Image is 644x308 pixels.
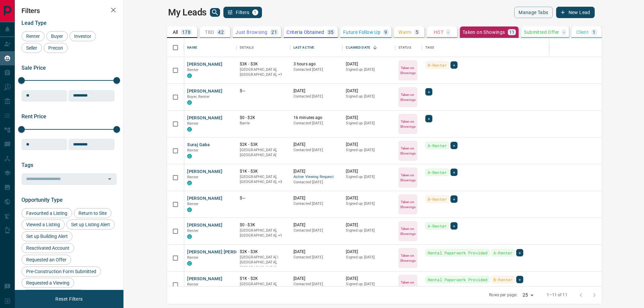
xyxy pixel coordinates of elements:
[346,276,392,282] p: [DATE]
[399,226,417,236] p: Taken on Showings
[428,196,447,202] span: B-Renter
[51,293,87,305] button: Reset Filters
[46,31,68,41] div: Buyer
[293,94,339,99] p: Contacted [DATE]
[346,222,392,228] p: [DATE]
[343,30,380,35] p: Future Follow Up
[346,228,392,233] p: Signed up [DATE]
[44,43,68,53] div: Precon
[453,62,455,68] span: +
[516,276,523,283] div: +
[563,30,565,35] p: -
[187,88,222,95] button: [PERSON_NAME]
[240,174,287,185] p: Etobicoke, North York, Toronto
[187,154,192,159] div: condos.ca
[240,282,287,292] p: East End, Midtown | Central, Toronto
[293,88,339,94] p: [DATE]
[556,7,595,18] button: New Lead
[105,174,114,184] button: Open
[399,280,417,290] p: Taken on Showings
[235,30,267,35] p: Just Browsing
[21,231,72,241] div: Set up Building Alert
[223,7,262,18] button: Filters1
[547,292,567,298] p: 1–11 of 11
[293,115,339,121] p: 16 minutes ago
[293,61,339,67] p: 3 hours ago
[399,65,417,75] p: Taken on Showings
[346,94,392,99] p: Signed up [DATE]
[398,30,412,35] p: Warm
[428,223,447,229] span: A-Renter
[399,173,417,183] p: Taken on Showings
[293,195,339,201] p: [DATE]
[187,95,210,99] span: Buyer, Renter
[346,169,392,174] p: [DATE]
[293,147,339,153] p: Contacted [DATE]
[240,88,287,94] p: $---
[453,223,455,229] span: +
[21,220,65,230] div: Viewed a Listing
[24,222,62,227] span: Viewed a Listing
[346,174,392,180] p: Signed up [DATE]
[293,255,339,260] p: Contacted [DATE]
[342,38,395,57] div: Claimed Date
[187,127,192,132] div: condos.ca
[168,7,207,18] h1: My Leads
[346,115,392,121] p: [DATE]
[428,62,447,68] span: B-Renter
[520,290,536,300] div: 25
[187,121,199,126] span: Renter
[240,255,287,270] p: [GEOGRAPHIC_DATA] | [GEOGRAPHIC_DATA], [GEOGRAPHIC_DATA]
[240,38,254,57] div: Details
[293,180,339,185] p: Contacted [DATE]
[187,181,192,185] div: condos.ca
[328,30,334,35] p: 35
[293,142,339,147] p: [DATE]
[187,234,192,239] div: condos.ca
[425,115,432,122] div: +
[493,276,513,283] span: B-Renter
[290,38,343,57] div: Last Active
[399,119,417,129] p: Taken on Showings
[293,276,339,282] p: [DATE]
[450,61,458,69] div: +
[21,7,117,15] h2: Filters
[346,142,392,147] p: [DATE]
[346,195,392,201] p: [DATE]
[21,162,33,168] span: Tags
[346,67,392,72] p: Signed up [DATE]
[182,30,191,35] p: 178
[514,7,552,18] button: Manage Tabs
[187,68,199,72] span: Renter
[24,280,72,286] span: Requested a Viewing
[24,234,70,239] span: Set up Building Alert
[21,43,42,53] div: Seller
[293,38,314,57] div: Last Active
[293,169,339,174] p: [DATE]
[428,88,430,95] span: +
[46,45,65,51] span: Precon
[210,8,220,17] button: search button
[519,249,521,256] span: +
[428,249,487,256] span: Rental Paperwork Provided
[21,266,101,276] div: Pre-Construction Form Submitted
[240,147,287,158] p: [GEOGRAPHIC_DATA], [GEOGRAPHIC_DATA]
[187,73,192,78] div: condos.ca
[187,207,192,212] div: condos.ca
[453,169,455,176] span: +
[509,30,515,35] p: 11
[72,34,94,39] span: Investor
[425,88,432,96] div: +
[293,67,339,72] p: Contacted [DATE]
[240,222,287,228] p: $0 - $3K
[346,249,392,255] p: [DATE]
[240,121,287,126] p: Barrie
[49,34,65,39] span: Buyer
[21,31,45,41] div: Renter
[346,38,370,57] div: Claimed Date
[346,121,392,126] p: Signed up [DATE]
[346,282,392,287] p: Signed up [DATE]
[24,269,99,274] span: Pre-Construction Form Submitted
[519,276,521,283] span: +
[21,197,63,203] span: Opportunity Type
